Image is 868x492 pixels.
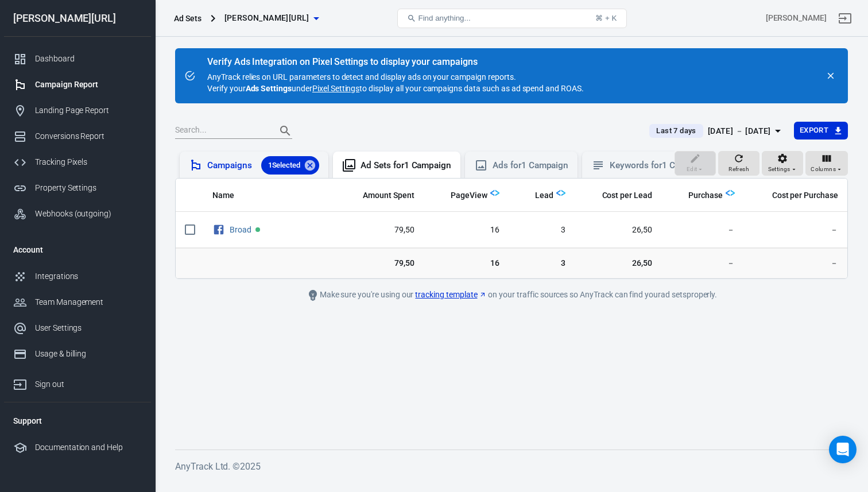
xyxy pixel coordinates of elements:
[772,190,838,202] span: Cost per Purchase
[610,160,709,172] div: Keywords for 1 Campaign
[35,378,142,390] div: Sign out
[718,151,759,176] button: Refresh
[584,224,652,236] span: 26,50
[35,270,142,282] div: Integrations
[772,188,838,202] span: The average cost for each "Purchase" event
[4,175,151,201] a: Property Settings
[520,190,553,202] span: Lead
[212,190,249,202] span: Name
[794,122,848,140] button: Export
[518,224,565,236] span: 3
[35,441,142,454] div: Documentation and Help
[35,322,142,334] div: User Settings
[4,46,151,72] a: Dashboard
[246,84,292,93] strong: Ads Settings
[4,72,151,98] a: Campaign Report
[224,11,309,25] span: glorya.ai
[823,68,839,84] button: close
[35,182,142,194] div: Property Settings
[35,53,142,65] div: Dashboard
[4,315,151,341] a: User Settings
[726,188,735,197] img: Logo
[602,188,652,202] span: The average cost for each "Lead" event
[753,258,838,269] span: －
[4,236,151,264] li: Account
[433,258,499,269] span: 16
[348,188,414,202] span: The estimated total amount of money you've spent on your campaign, ad set or ad during its schedule.
[829,436,857,463] div: Open Intercom Messenger
[253,288,770,302] div: Make sure you're using our on your traffic sources so AnyTrack can find your ad sets properly.
[255,227,260,232] span: Active
[4,367,151,397] a: Sign out
[768,164,790,175] span: Settings
[584,258,652,269] span: 26,50
[261,156,320,175] div: 1Selected
[4,341,151,367] a: Usage & billing
[35,130,142,142] div: Conversions Report
[35,296,142,308] div: Team Management
[4,289,151,315] a: Team Management
[518,258,565,269] span: 3
[451,190,487,202] span: PageView
[805,151,848,176] button: Columns
[175,459,848,474] h6: AnyTrack Ltd. © 2025
[4,13,151,24] div: [PERSON_NAME][URL]
[397,9,627,28] button: Find anything...⌘ + K
[35,156,142,168] div: Tracking Pixels
[176,179,847,278] div: scrollable content
[261,160,308,171] span: 1 Selected
[4,123,151,149] a: Conversions Report
[436,190,487,202] span: PageView
[671,258,735,269] span: －
[212,190,234,202] span: Name
[212,223,225,237] svg: Facebook Ads
[35,79,142,91] div: Campaign Report
[4,407,151,435] li: Support
[493,160,568,172] div: Ads for 1 Campaign
[345,224,414,236] span: 79,50
[363,190,414,202] span: Amount Spent
[4,264,151,289] a: Integrations
[272,117,299,145] button: Search
[220,7,323,29] button: [PERSON_NAME][URL]
[652,125,700,137] span: Last 7 days
[207,57,584,94] div: AnyTrack relies on URL parameters to detect and display ads on your campaign reports. Verify your...
[753,224,838,236] span: －
[361,160,451,172] div: Ad Sets for 1 Campaign
[175,123,267,138] input: Search...
[230,225,251,234] a: Broad
[708,124,771,138] div: [DATE] － [DATE]
[688,190,723,202] span: Purchase
[602,190,652,202] span: Cost per Lead
[671,224,735,236] span: －
[757,188,838,202] span: The average cost for each "Purchase" event
[35,208,142,220] div: Webhooks (outgoing)
[762,151,803,176] button: Settings
[556,188,565,197] img: Logo
[35,104,142,117] div: Landing Page Report
[35,348,142,360] div: Usage & billing
[415,289,486,301] a: tracking template
[418,14,471,22] span: Find anything...
[831,5,859,32] a: Sign out
[811,164,836,175] span: Columns
[595,14,617,22] div: ⌘ + K
[728,164,749,175] span: Refresh
[345,258,414,269] span: 79,50
[587,188,652,202] span: The average cost for each "Lead" event
[490,188,499,197] img: Logo
[174,13,201,24] div: Ad Sets
[363,188,414,202] span: The estimated total amount of money you've spent on your campaign, ad set or ad during its schedule.
[207,156,319,175] div: Campaigns
[312,83,359,94] a: Pixel Settings
[4,201,151,227] a: Webhooks (outgoing)
[640,122,793,141] button: Last 7 days[DATE] － [DATE]
[4,98,151,123] a: Landing Page Report
[230,225,253,233] span: Broad
[535,190,553,202] span: Lead
[207,56,584,68] div: Verify Ads Integration on Pixel Settings to display your campaigns
[433,224,499,236] span: 16
[673,190,723,202] span: Purchase
[4,149,151,175] a: Tracking Pixels
[766,12,827,24] div: Account id: Zo3YXUXY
